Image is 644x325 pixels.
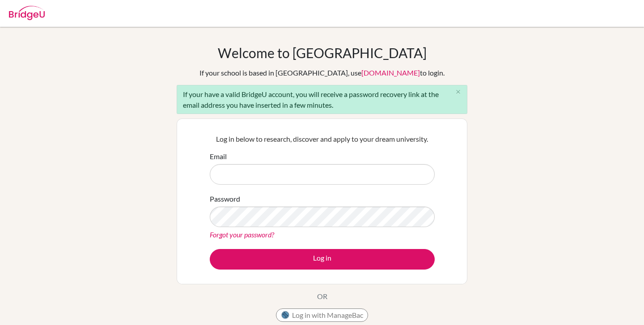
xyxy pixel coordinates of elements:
p: OR [317,291,327,302]
p: Log in below to research, discover and apply to your dream university. [210,134,435,144]
button: Log in with ManageBac [276,308,368,322]
a: Forgot your password? [210,230,274,239]
a: [DOMAIN_NAME] [361,68,420,77]
img: Bridge-U [9,6,45,20]
div: If your school is based in [GEOGRAPHIC_DATA], use to login. [199,68,445,78]
button: Close [449,85,467,99]
div: If your have a valid BridgeU account, you will receive a password recovery link at the email addr... [177,85,467,114]
button: Log in [210,249,435,270]
i: close [455,89,462,95]
label: Password [210,194,240,204]
h1: Welcome to [GEOGRAPHIC_DATA] [218,45,427,61]
label: Email [210,151,227,162]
